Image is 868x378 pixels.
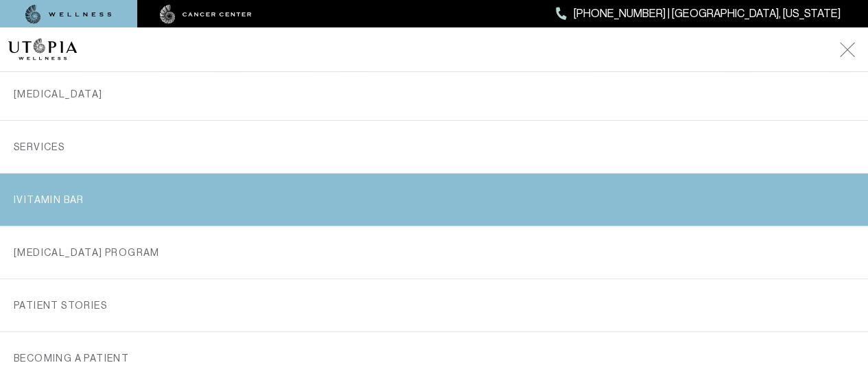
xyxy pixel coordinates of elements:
[14,121,854,173] a: SERVICES
[556,5,841,23] a: [PHONE_NUMBER] | [GEOGRAPHIC_DATA], [US_STATE]
[14,68,854,120] a: [MEDICAL_DATA]
[839,42,855,58] img: icon-hamburger
[574,5,841,23] span: [PHONE_NUMBER] | [GEOGRAPHIC_DATA], [US_STATE]
[14,174,854,226] a: iVitamin Bar
[160,5,252,24] img: cancer center
[8,38,77,60] img: logo
[14,279,854,331] a: PATIENT STORIES
[25,5,112,24] img: wellness
[14,226,854,279] a: [MEDICAL_DATA] PROGRAM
